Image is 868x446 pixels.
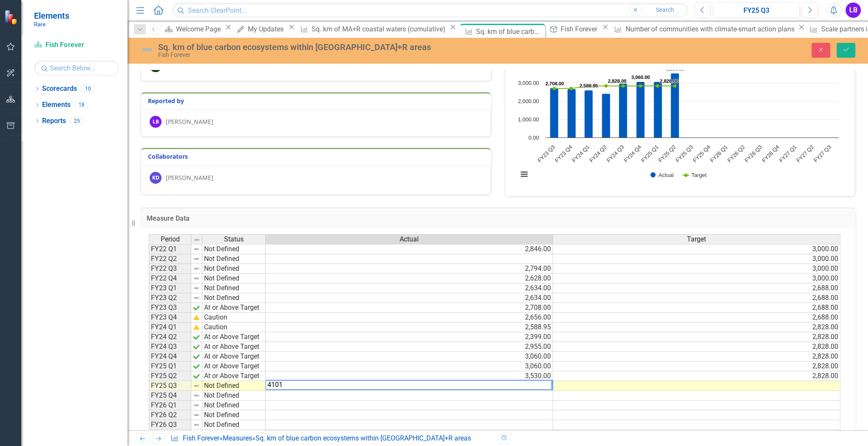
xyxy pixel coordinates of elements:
[234,24,286,34] a: My Updates
[553,143,573,163] text: FY23 Q4
[266,303,553,313] td: 2,708.00
[193,412,200,418] img: 8DAGhfEEPCf229AAAAAElFTkSuQmCC
[625,24,796,34] div: Number of communities with climate-smart action plans
[202,430,266,440] td: Not Defined
[202,323,266,332] td: Caution
[193,343,200,350] img: h7EfnBxQCDL8pA4AAAAASUVORK5CYII=
[224,236,244,243] span: Status
[297,24,448,34] a: Sq. km of MA+R coastal waters (cumulative)
[518,168,530,180] button: View chart menu, Chart
[622,143,642,163] text: FY24 Q4
[795,143,815,163] text: FY27 Q2
[162,24,223,34] a: Welcome Page
[193,304,200,311] img: h7EfnBxQCDL8pA4AAAAASUVORK5CYII=
[266,362,553,371] td: 3,060.00
[536,143,556,163] text: FY23 Q3
[193,246,200,252] img: 8DAGhfEEPCf229AAAAAElFTkSuQmCC
[150,172,162,184] div: KD
[621,84,625,87] path: FY24 Q3, 2,828. Target.
[553,254,840,264] td: 3,000.00
[202,381,266,391] td: Not Defined
[266,293,553,303] td: 2,634.00
[193,363,200,370] img: h7EfnBxQCDL8pA4AAAAASUVORK5CYII=
[266,371,553,381] td: 3,530.00
[631,75,650,80] text: 3,060.00
[202,274,266,283] td: Not Defined
[149,244,191,254] td: FY22 Q1
[202,391,266,401] td: Not Defined
[608,79,627,84] text: 2,828.00
[34,21,69,28] small: Rare
[149,274,191,283] td: FY22 Q4
[70,117,84,124] div: 25
[202,410,266,420] td: Not Defined
[183,434,219,442] a: Fish Forever
[812,143,832,163] text: FY27 Q3
[42,116,66,126] a: Reports
[553,274,840,283] td: 3,000.00
[193,392,200,399] img: 8DAGhfEEPCf229AAAAAElFTkSuQmCC
[266,313,553,323] td: 2,656.00
[147,215,849,222] h3: Measure Data
[518,116,539,123] text: 1,000.00
[553,293,840,303] td: 2,688.00
[636,81,645,137] path: FY24 Q4, 3,060. Actual.
[513,60,843,188] svg: Interactive chart
[547,24,600,34] a: Fish Forever
[713,3,800,18] button: FY25 Q3
[193,314,200,321] img: lFDWbicp5Rv2kcGXbb8ISWEPVMhdaS2sWUZQAp5+ibNmu6kyTwrYbGwo2gHk9ZR8Nm4nqo0+4UTbxbtviK5hHtTIXWlseOXIJ...
[584,90,593,137] path: FY24 Q1, 2,588.95. Actual.
[604,84,608,87] path: FY24 Q2, 2,828. Target.
[202,420,266,430] td: Not Defined
[149,293,191,303] td: FY23 Q2
[193,353,200,360] img: h7EfnBxQCDL8pA4AAAAASUVORK5CYII=
[650,172,674,178] button: Show Actual
[553,332,840,342] td: 2,828.00
[845,3,861,18] button: LB
[149,420,191,430] td: FY26 Q3
[223,434,252,442] a: Measures
[657,143,677,163] text: FY25 Q2
[193,373,200,379] img: h7EfnBxQCDL8pA4AAAAASUVORK5CYII=
[658,172,674,178] text: Actual
[161,236,180,243] span: Period
[605,143,625,163] text: FY24 Q3
[655,6,674,13] span: Search
[140,43,154,56] img: Not Defined
[34,11,69,21] span: Elements
[553,87,556,90] path: FY23 Q3, 2,688. Target.
[709,143,729,163] text: FY26 Q1
[158,42,542,52] div: Sq. km of blue carbon ecosystems within [GEOGRAPHIC_DATA]+R areas
[149,264,191,274] td: FY22 Q3
[550,88,559,137] path: FY23 Q3, 2,708. Actual.
[148,153,487,160] h3: Collaborators
[149,430,191,440] td: FY26 Q4
[266,264,553,274] td: 2,794.00
[148,98,487,104] h3: Reported by
[149,391,191,401] td: FY25 Q4
[202,283,266,293] td: Not Defined
[149,371,191,381] td: FY25 Q2
[553,362,840,371] td: 2,828.00
[166,174,213,182] div: [PERSON_NAME]
[193,255,200,262] img: 8DAGhfEEPCf229AAAAAElFTkSuQmCC
[149,362,191,371] td: FY25 Q1
[561,24,600,34] div: Fish Forever
[528,135,539,141] text: 0.00
[513,60,846,188] div: Chart. Highcharts interactive chart.
[266,244,553,254] td: 2,846.00
[553,323,840,332] td: 2,828.00
[266,352,553,362] td: 3,060.00
[687,236,706,243] span: Target
[202,303,266,313] td: At or Above Target
[673,84,677,87] path: FY25 Q2, 2,828. Target.
[654,81,662,137] path: FY25 Q1, 3,060. Actual.
[660,79,678,84] text: 2,828.00
[158,52,542,58] div: Fish Forever
[778,143,798,163] text: FY27 Q1
[75,101,88,109] div: 18
[81,85,95,93] div: 10
[149,352,191,362] td: FY24 Q4
[149,401,191,410] td: FY26 Q1
[149,342,191,352] td: FY24 Q3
